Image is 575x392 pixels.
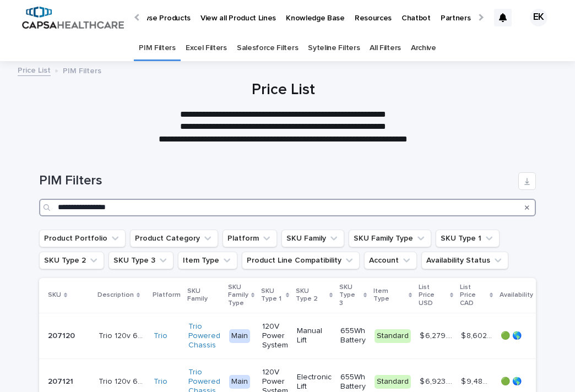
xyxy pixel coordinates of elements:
[461,329,494,341] p: $ 8,602.23
[340,373,366,391] p: 655Wh Battery
[340,326,366,345] p: 655Wh Battery
[22,7,124,29] img: B5p4sRfuTuC72oLToeu7
[501,377,539,386] p: 🟢 🌎
[237,35,298,61] a: Salesforce Filters
[281,230,344,247] button: SKU Family
[262,322,288,350] p: 120V Power System
[139,35,176,61] a: PIM Filters
[39,313,557,358] tr: 207120207120 Trio 120v 655Wh MLiftTrio 120v 655Wh MLift Trio Trio Powered Chassis Main120V Power ...
[229,329,250,343] div: Main
[178,252,237,269] button: Item Type
[154,377,167,386] a: Trio
[130,230,218,247] button: Product Category
[419,281,447,309] p: List Price USD
[154,331,167,341] a: Trio
[48,375,75,386] p: 207121
[421,252,508,269] button: Availability Status
[223,230,277,247] button: Platform
[153,289,181,301] p: Platform
[39,252,104,269] button: SKU Type 2
[188,322,220,350] a: Trio Powered Chassis
[436,230,500,247] button: SKU Type 1
[48,329,77,341] p: 207120
[187,285,221,306] p: SKU Family
[186,35,227,61] a: Excel Filters
[501,331,539,341] p: 🟢 🌎
[364,252,417,269] button: Account
[109,252,173,269] button: SKU Type 3
[420,375,454,386] p: $ 6,923.00
[297,326,332,345] p: Manual Lift
[339,281,361,309] p: SKU Type 3
[375,329,411,343] div: Standard
[500,289,533,301] p: Availability
[18,63,51,76] a: Price List
[530,9,547,26] div: EK
[349,230,431,247] button: SKU Family Type
[297,373,332,391] p: Electronic Lift
[48,289,61,301] p: SKU
[308,35,360,61] a: Syteline Filters
[99,329,147,341] p: Trio 120v 655Wh MLift
[460,281,487,309] p: List Price CAD
[39,199,536,216] input: Search
[242,252,360,269] button: Product Line Compatibility
[373,285,406,306] p: Item Type
[261,285,283,306] p: SKU Type 1
[420,329,454,341] p: $ 6,279.00
[375,375,411,389] div: Standard
[39,173,514,189] h1: PIM Filters
[39,230,126,247] button: Product Portfolio
[296,285,327,306] p: SKU Type 2
[461,375,494,386] p: $ 9,484.51
[99,375,147,386] p: Trio 120v 655Wh ELift
[229,375,250,389] div: Main
[411,35,436,61] a: Archive
[97,289,134,301] p: Description
[63,64,101,76] p: PIM Filters
[13,81,553,100] h1: Price List
[370,35,401,61] a: All Filters
[228,281,248,309] p: SKU Family Type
